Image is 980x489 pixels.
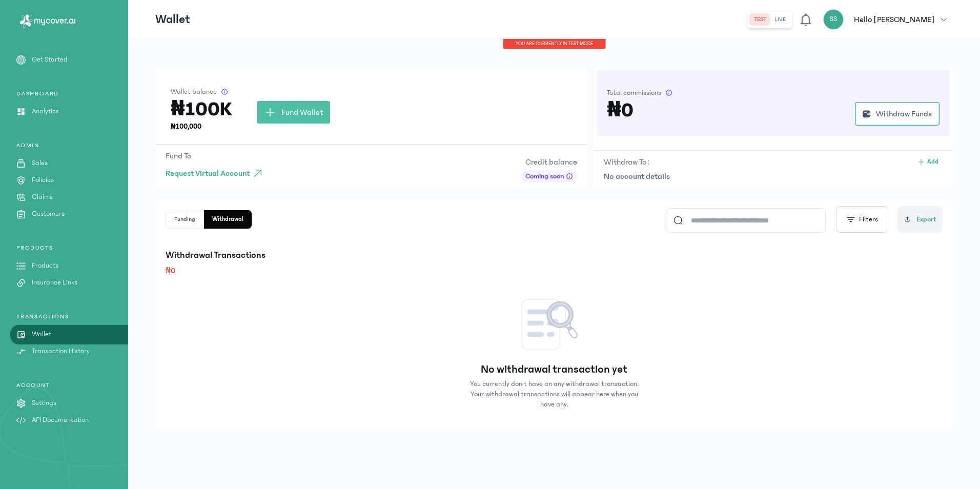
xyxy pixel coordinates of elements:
[823,9,953,30] button: SSHello [PERSON_NAME]
[604,170,943,182] p: No account details
[927,158,938,166] span: Add
[32,329,51,340] p: Wallet
[171,101,232,117] h3: ₦100K
[854,13,934,26] p: Hello [PERSON_NAME]
[171,121,232,132] p: ₦100,000
[257,101,330,124] button: Fund Wallet
[876,108,932,120] span: Withdraw Funds
[32,209,65,219] p: Customers
[525,171,564,181] span: Coming soon
[607,102,634,118] h3: ₦0
[281,106,323,118] span: Fund Wallet
[481,362,627,377] p: No withdrawal transaction yet
[32,415,89,425] p: API Documentation
[32,260,58,271] p: Products
[604,156,649,168] p: Withdraw To:
[750,13,770,26] button: test
[204,210,252,229] button: Withdrawal
[32,54,68,65] p: Get Started
[913,156,943,168] button: Add
[166,248,943,262] p: Withdrawal Transactions
[855,102,940,126] button: Withdraw Funds
[166,150,268,162] p: Fund To
[770,13,790,26] button: live
[464,379,644,410] p: You currently don't have an any withdrawal transaction. Your withdrawal transactions will appear ...
[32,192,53,202] p: Claims
[166,264,943,277] p: ₦0
[521,156,577,168] p: Credit balance
[155,11,190,28] p: Wallet
[32,277,77,288] p: Insurance Links
[32,158,48,169] p: Sales
[32,106,59,117] p: Analytics
[32,398,56,409] p: Settings
[823,9,844,30] div: SS
[166,210,204,229] button: Funding
[166,167,250,179] span: Request Virtual Account
[503,39,606,49] div: You are currently in TEST MODE
[916,214,936,225] span: Export
[836,206,887,233] button: Filters
[166,164,268,182] button: Request Virtual Account
[171,87,217,97] span: Wallet balance
[32,346,90,357] p: Transaction History
[32,175,54,186] p: Policies
[607,88,661,98] span: Total commissions
[897,206,943,233] button: Export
